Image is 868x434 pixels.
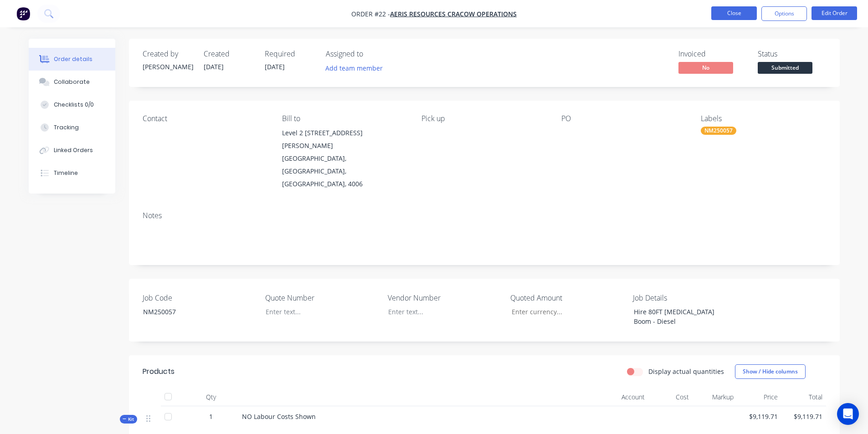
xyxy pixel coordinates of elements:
[204,50,254,58] div: Created
[265,50,315,58] div: Required
[785,412,822,421] span: $9,119.71
[123,416,134,423] span: Kit
[54,123,79,132] div: Tracking
[136,305,250,318] div: NM250057
[29,71,115,93] button: Collaborate
[741,412,778,421] span: $9,119.71
[54,146,93,154] div: Linked Orders
[143,114,267,123] div: Contact
[184,388,238,406] div: Qty
[648,367,724,376] label: Display actual quantities
[510,292,624,303] label: Quoted Amount
[16,7,30,20] img: Factory
[678,50,747,58] div: Invoiced
[242,412,316,421] span: NO Labour Costs Shown
[758,62,812,76] button: Submitted
[504,305,624,319] input: Enter currency...
[143,211,826,220] div: Notes
[209,412,213,421] span: 1
[143,292,257,303] label: Job Code
[351,10,390,18] span: Order #22 -
[701,127,736,135] div: NM250057
[758,62,812,73] span: Submitted
[29,93,115,116] button: Checklists 0/0
[633,292,747,303] label: Job Details
[54,169,78,177] div: Timeline
[29,139,115,162] button: Linked Orders
[781,388,826,406] div: Total
[678,62,733,73] span: No
[282,152,407,190] div: [GEOGRAPHIC_DATA], [GEOGRAPHIC_DATA], [GEOGRAPHIC_DATA], 4006
[812,6,857,20] button: Edit Order
[265,62,285,71] span: [DATE]
[143,50,193,58] div: Created by
[282,114,407,123] div: Bill to
[388,292,502,303] label: Vendor Number
[29,116,115,139] button: Tracking
[735,364,806,379] button: Show / Hide columns
[648,388,693,406] div: Cost
[120,415,137,424] div: Kit
[320,62,387,74] button: Add team member
[761,6,807,21] button: Options
[561,114,686,123] div: PO
[282,127,407,152] div: Level 2 [STREET_ADDRESS][PERSON_NAME]
[326,62,388,74] button: Add team member
[711,6,757,20] button: Close
[54,55,92,63] div: Order details
[143,366,175,377] div: Products
[421,114,546,123] div: Pick up
[837,403,859,425] div: Open Intercom Messenger
[758,50,826,58] div: Status
[737,388,782,406] div: Price
[54,78,90,86] div: Collaborate
[390,10,517,18] a: Aeris Resources Cracow Operations
[627,305,740,328] div: Hire 80FT [MEDICAL_DATA] Boom - Diesel
[54,101,94,109] div: Checklists 0/0
[29,48,115,71] button: Order details
[693,388,737,406] div: Markup
[204,62,224,71] span: [DATE]
[265,292,379,303] label: Quote Number
[701,114,826,123] div: Labels
[282,127,407,190] div: Level 2 [STREET_ADDRESS][PERSON_NAME][GEOGRAPHIC_DATA], [GEOGRAPHIC_DATA], [GEOGRAPHIC_DATA], 4006
[29,162,115,184] button: Timeline
[326,50,417,58] div: Assigned to
[143,62,193,71] div: [PERSON_NAME]
[557,388,648,406] div: Account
